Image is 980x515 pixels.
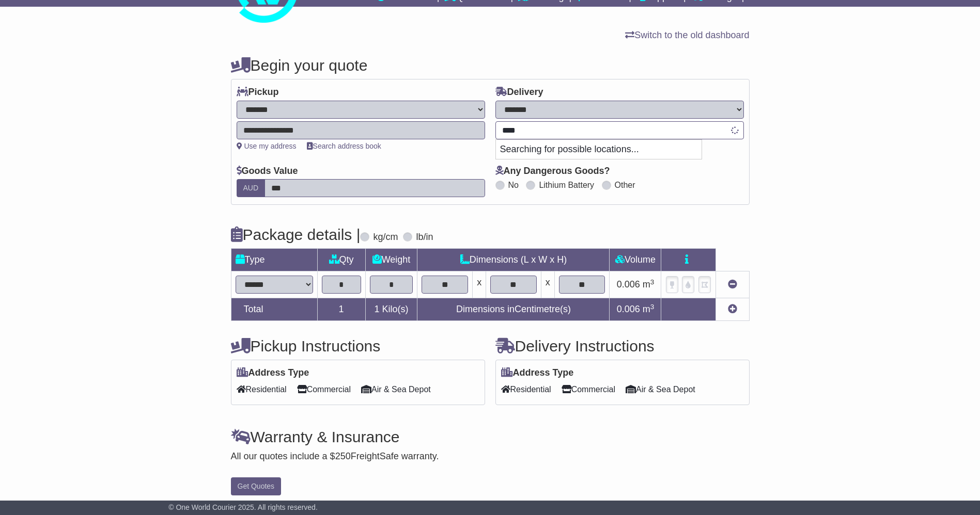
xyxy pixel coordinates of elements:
td: Qty [317,249,365,271]
label: Lithium Battery [539,180,594,190]
h4: Warranty & Insurance [231,428,750,445]
td: Weight [365,249,417,271]
span: 0.006 [617,304,640,314]
h4: Package details | [231,226,361,243]
label: Other [615,180,635,190]
label: Pickup [237,87,279,98]
label: No [508,180,519,190]
td: Type [231,249,317,271]
span: Residential [237,381,287,397]
label: AUD [237,179,266,197]
td: Dimensions in Centimetre(s) [417,298,610,321]
label: kg/cm [373,232,398,243]
span: Air & Sea Depot [626,381,695,397]
td: Total [231,298,317,321]
span: Commercial [297,381,351,397]
button: Get Quotes [231,477,282,495]
span: 0.006 [617,279,640,289]
sup: 3 [650,278,655,286]
label: Delivery [495,87,543,98]
label: Address Type [501,367,574,379]
sup: 3 [650,303,655,311]
typeahead: Please provide city [495,121,744,139]
h4: Pickup Instructions [231,337,485,355]
div: All our quotes include a $ FreightSafe warranty. [231,451,750,462]
h4: Begin your quote [231,57,750,74]
span: m [643,304,655,314]
td: x [473,271,486,298]
label: Goods Value [237,166,298,177]
h4: Delivery Instructions [495,337,750,355]
td: Kilo(s) [365,298,417,321]
a: Use my address [237,142,297,150]
td: x [541,271,554,298]
td: Dimensions (L x W x H) [417,249,610,271]
p: Searching for possible locations... [496,140,702,159]
span: 1 [374,304,379,314]
span: Air & Sea Depot [361,381,431,397]
label: lb/in [416,232,433,243]
td: 1 [317,298,365,321]
a: Search address book [307,142,381,150]
span: m [643,279,655,289]
span: © One World Courier 2025. All rights reserved. [168,503,318,511]
label: Address Type [237,367,309,379]
a: Add new item [728,304,737,314]
label: Any Dangerous Goods? [495,166,610,177]
span: Residential [501,381,551,397]
a: Switch to the old dashboard [625,30,749,40]
span: Commercial [562,381,615,397]
td: Volume [610,249,661,271]
span: 250 [335,451,351,461]
a: Remove this item [728,279,737,289]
